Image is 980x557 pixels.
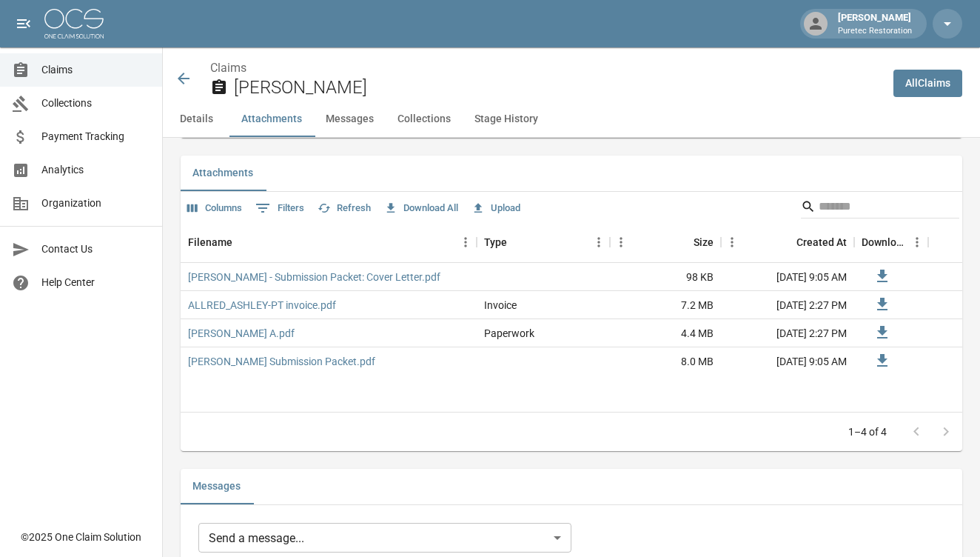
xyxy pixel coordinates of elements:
button: Messages [314,101,386,137]
div: 98 KB [610,263,721,291]
nav: breadcrumb [210,59,882,77]
button: open drawer [9,9,38,39]
div: 4.4 MB [610,319,721,347]
div: 7.2 MB [610,291,721,319]
span: Organization [41,196,150,211]
div: [DATE] 9:05 AM [721,263,854,291]
div: Filename [181,221,477,263]
button: Menu [906,231,928,253]
div: Type [484,221,507,263]
a: [PERSON_NAME] - Submission Packet: Cover Letter.pdf [188,270,440,284]
span: Analytics [41,162,150,178]
div: Filename [188,221,232,263]
div: Download [854,221,928,263]
button: Details [163,101,229,137]
button: Upload [468,197,524,220]
span: Claims [41,62,150,78]
div: Invoice [484,298,517,313]
div: Size [610,221,721,263]
span: Contact Us [41,241,150,257]
div: © 2025 One Claim Solution [21,530,141,544]
a: [PERSON_NAME] A.pdf [188,326,295,341]
div: [DATE] 9:05 AM [721,347,854,376]
h2: [PERSON_NAME] [234,77,882,99]
button: Select columns [184,197,246,220]
div: Paperwork [484,326,534,341]
div: Search [801,195,959,221]
div: [DATE] 2:27 PM [721,319,854,347]
p: 1–4 of 4 [848,424,887,439]
button: Attachments [181,156,265,191]
button: Menu [610,231,632,253]
button: Refresh [314,197,375,220]
a: AllClaims [893,70,962,97]
div: [DATE] 2:27 PM [721,291,854,319]
button: Menu [588,231,610,253]
div: Type [477,221,610,263]
p: Puretec Restoration [838,25,912,38]
button: Messages [181,469,252,504]
button: Download All [380,197,462,220]
a: Claims [210,61,246,75]
a: [PERSON_NAME] Submission Packet.pdf [188,354,375,369]
div: Size [694,221,714,263]
button: Collections [386,101,463,137]
span: Collections [41,96,150,111]
div: [PERSON_NAME] [832,10,918,37]
div: 8.0 MB [610,347,721,376]
div: related-list tabs [181,156,962,191]
div: Created At [721,221,854,263]
button: Stage History [463,101,550,137]
span: Help Center [41,275,150,290]
span: Payment Tracking [41,129,150,144]
img: ocs-logo-white-transparent.png [44,9,104,39]
div: anchor tabs [163,101,980,137]
button: Menu [721,231,743,253]
div: Created At [796,221,847,263]
button: Attachments [229,101,314,137]
div: Send a message... [198,523,571,553]
div: Download [862,221,906,263]
button: Menu [454,231,477,253]
a: ALLRED_ASHLEY-PT invoice.pdf [188,298,336,313]
button: Show filters [252,196,308,220]
div: related-list tabs [181,469,962,504]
